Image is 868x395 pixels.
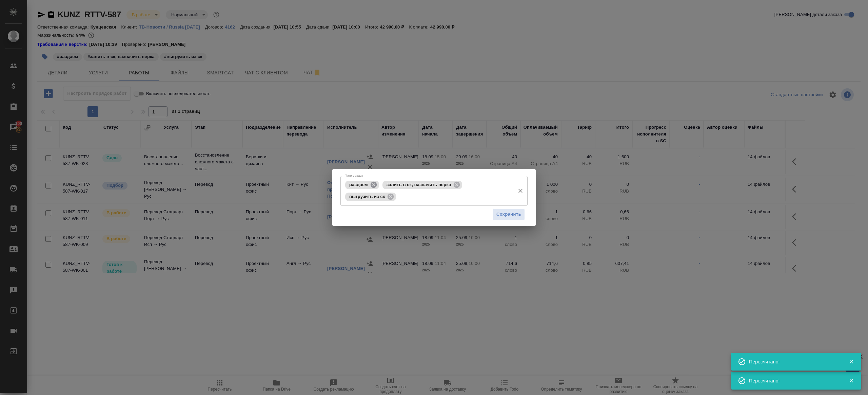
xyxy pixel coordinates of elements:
span: Сохранить [496,211,521,218]
button: Закрыть [844,378,858,384]
button: Сохранить [493,209,525,220]
span: выгрузить из ск [345,194,389,199]
div: раздаем [345,181,379,189]
div: выгрузить из ск [345,193,396,201]
span: раздаем [345,182,372,187]
button: Очистить [516,186,525,196]
span: залить в ск, назначить перка [382,182,455,187]
div: Пересчитано! [749,377,839,384]
button: Закрыть [844,359,858,365]
div: залить в ск, назначить перка [382,181,462,189]
div: Пересчитано! [749,358,839,365]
